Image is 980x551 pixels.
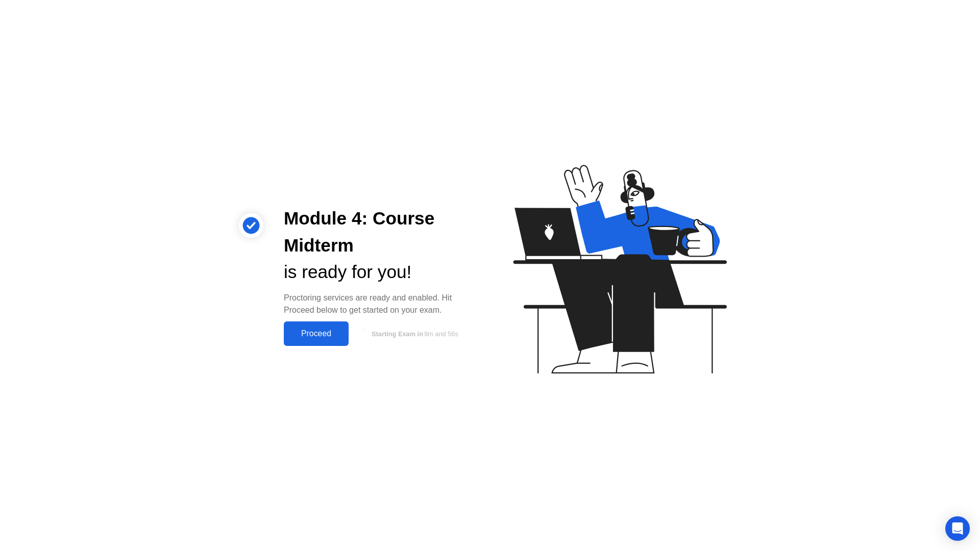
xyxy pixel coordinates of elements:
[284,259,474,286] div: is ready for you!
[424,330,458,338] span: 9m and 56s
[287,329,346,338] div: Proceed
[354,324,474,343] button: Starting Exam in9m and 56s
[284,205,474,259] div: Module 4: Course Midterm
[284,321,349,346] button: Proceed
[945,516,970,541] div: Open Intercom Messenger
[284,292,474,316] div: Proctoring services are ready and enabled. Hit Proceed below to get started on your exam.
